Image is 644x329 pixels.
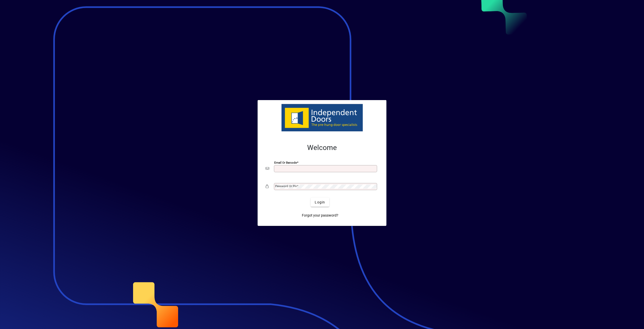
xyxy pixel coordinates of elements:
mat-label: Email or Barcode [274,161,297,164]
span: Forgot your password? [302,213,338,218]
span: Login [315,200,325,205]
mat-label: Password or Pin [275,184,297,188]
a: Forgot your password? [300,211,340,220]
h2: Welcome [266,143,378,152]
button: Login [311,198,329,207]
